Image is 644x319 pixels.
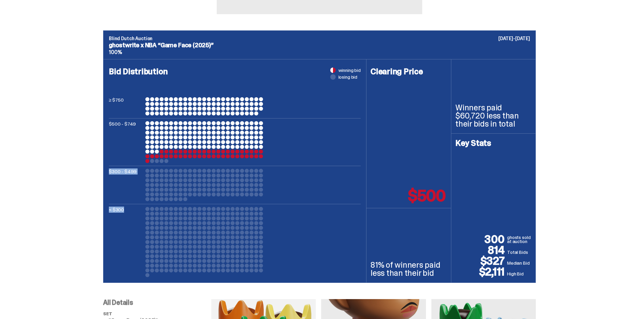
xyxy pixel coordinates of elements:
p: < $300 [109,207,143,277]
h4: Key Stats [455,139,531,147]
p: Total Bids [507,249,531,256]
p: All Details [103,299,211,306]
p: $500 - $749 [109,121,143,163]
span: 100% [109,49,122,56]
p: $300 - $499 [109,169,143,201]
p: Median Bid [507,260,531,266]
span: set [103,311,112,317]
p: $500 [408,188,446,204]
span: winning bid [338,68,361,73]
p: 81% of winners paid less than their bid [371,261,447,277]
p: Blind Dutch Auction [109,36,530,41]
p: $2,111 [455,266,507,277]
span: losing bid [338,75,358,79]
p: Winners paid $60,720 less than their bids in total [455,104,531,128]
p: $327 [455,256,507,266]
p: 300 [455,234,507,245]
h4: Bid Distribution [109,68,361,97]
p: High Bid [507,270,531,277]
p: ≥ $750 [109,97,143,115]
h4: Clearing Price [371,68,447,76]
p: ghosts sold at auction [507,235,531,245]
p: ghostwrite x NBA “Game Face (2025)” [109,42,530,48]
p: 814 [455,245,507,256]
p: [DATE]-[DATE] [498,36,530,41]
